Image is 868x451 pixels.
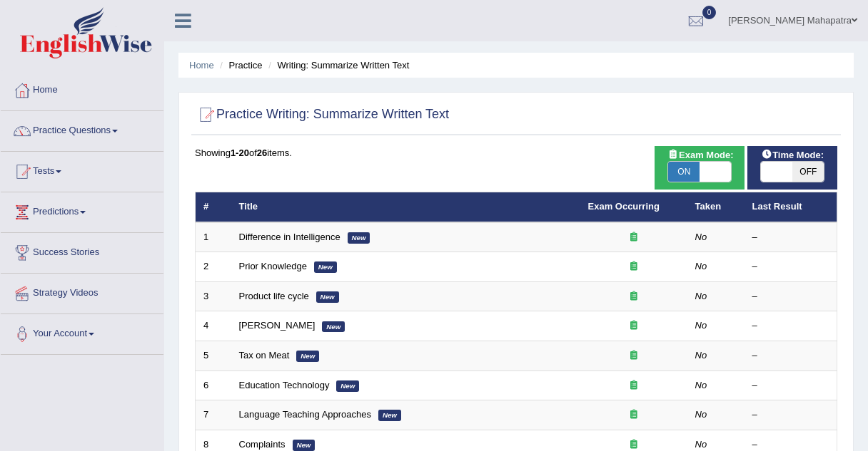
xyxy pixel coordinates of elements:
[752,319,829,333] div: –
[1,233,163,269] a: Success Stories
[588,379,680,393] div: Exam occurring question
[257,147,267,158] b: 26
[196,192,231,222] th: #
[231,147,249,158] b: 1-20
[216,58,262,72] li: Practice
[195,146,837,160] div: Showing of items.
[348,232,370,244] em: New
[1,152,163,187] a: Tests
[752,290,829,304] div: –
[196,341,231,371] td: 5
[322,321,345,333] em: New
[1,314,163,350] a: Your Account
[239,232,340,242] a: Difference in Intelligence
[588,319,680,333] div: Exam occurring question
[196,281,231,311] td: 3
[695,409,707,420] em: No
[314,261,337,273] em: New
[239,350,290,361] a: Tax on Meat
[239,291,309,301] a: Product life cycle
[588,349,680,363] div: Exam occurring question
[265,58,409,72] li: Writing: Summarize Written Text
[196,311,231,341] td: 4
[752,349,829,363] div: –
[239,261,307,271] a: Prior Knowledge
[588,201,660,212] a: Exam Occurring
[752,408,829,422] div: –
[792,162,824,182] span: OFF
[655,146,745,190] div: Show exams occurring in exams
[231,192,580,222] th: Title
[695,261,707,271] em: No
[1,192,163,228] a: Predictions
[588,231,680,244] div: Exam occurring question
[239,380,330,390] a: Education Technology
[687,192,745,222] th: Taken
[378,410,401,421] em: New
[695,380,707,390] em: No
[695,232,707,242] em: No
[695,439,707,450] em: No
[588,408,680,422] div: Exam occurring question
[668,162,700,182] span: ON
[316,291,339,303] em: New
[1,71,163,106] a: Home
[745,192,837,222] th: Last Result
[752,231,829,244] div: –
[296,351,319,362] em: New
[662,147,739,162] span: Exam Mode:
[239,409,372,420] a: Language Teaching Approaches
[702,6,717,19] span: 0
[196,370,231,400] td: 6
[196,252,231,282] td: 2
[1,274,163,309] a: Strategy Videos
[752,260,829,274] div: –
[695,291,707,301] em: No
[189,60,214,71] a: Home
[695,350,707,361] em: No
[196,400,231,430] td: 7
[195,104,449,125] h2: Practice Writing: Summarize Written Text
[239,320,316,331] a: [PERSON_NAME]
[336,380,359,392] em: New
[239,439,286,450] a: Complaints
[293,440,316,451] em: New
[695,320,707,331] em: No
[1,111,163,147] a: Practice Questions
[588,290,680,304] div: Exam occurring question
[588,260,680,274] div: Exam occurring question
[755,147,829,162] span: Time Mode:
[196,222,231,252] td: 1
[752,379,829,393] div: –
